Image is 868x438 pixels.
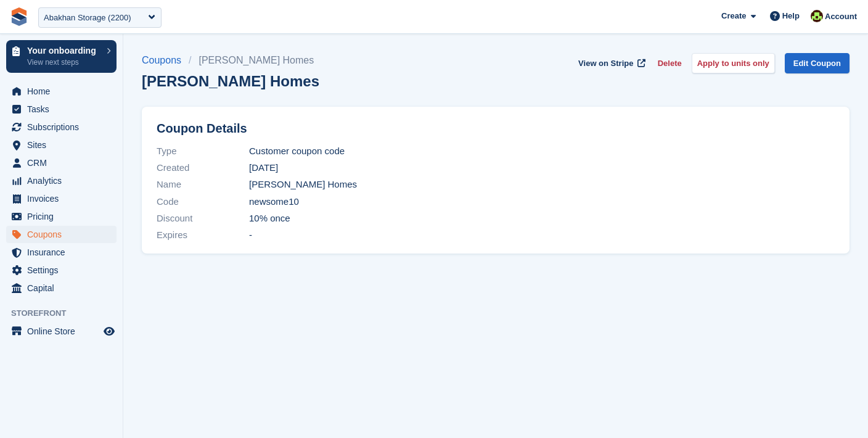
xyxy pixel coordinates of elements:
[157,161,249,175] span: Created
[142,73,321,89] h1: [PERSON_NAME] Homes
[6,244,117,261] a: menu
[11,307,123,320] span: Storefront
[27,101,101,118] span: Tasks
[6,323,117,340] a: menu
[142,53,189,68] a: Coupons
[6,83,117,100] a: menu
[578,57,633,70] span: View on Stripe
[6,40,117,73] a: Your onboarding View next steps
[27,262,101,279] span: Settings
[27,46,100,55] p: Your onboarding
[27,118,101,136] span: Subscriptions
[27,208,101,225] span: Pricing
[6,172,117,189] a: menu
[249,178,357,192] span: [PERSON_NAME] Homes
[721,10,746,22] span: Create
[27,190,101,207] span: Invoices
[692,53,775,73] button: Apply to units only
[249,228,252,242] span: -
[157,178,249,192] span: Name
[27,244,101,261] span: Insurance
[157,122,835,136] h2: Coupon Details
[6,101,117,118] a: menu
[44,12,131,24] div: Abakhan Storage (2200)
[6,208,117,225] a: menu
[27,83,101,100] span: Home
[782,10,800,22] span: Help
[6,279,117,297] a: menu
[157,212,249,226] span: Discount
[785,53,850,73] a: Edit Coupon
[157,195,249,209] span: Code
[6,154,117,171] a: menu
[27,172,101,189] span: Analytics
[27,154,101,171] span: CRM
[6,262,117,279] a: menu
[157,144,249,159] span: Type
[27,136,101,154] span: Sites
[6,118,117,136] a: menu
[825,10,857,23] span: Account
[6,226,117,243] a: menu
[27,226,101,243] span: Coupons
[811,10,823,22] img: Catherine Coffey
[10,7,28,26] img: stora-icon-8386f47178a22dfd0bd8f6a31ec36ba5ce8667c1dd55bd0f319d3a0aa187defe.svg
[27,323,101,340] span: Online Store
[249,144,345,159] span: Customer coupon code
[6,136,117,154] a: menu
[249,161,278,175] span: [DATE]
[157,228,249,242] span: Expires
[27,279,101,297] span: Capital
[142,53,321,68] nav: breadcrumbs
[249,195,299,209] span: newsome10
[6,190,117,207] a: menu
[102,324,117,339] a: Preview store
[653,53,687,73] button: Delete
[249,212,290,226] span: 10% once
[27,57,100,68] p: View next steps
[573,53,648,73] a: View on Stripe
